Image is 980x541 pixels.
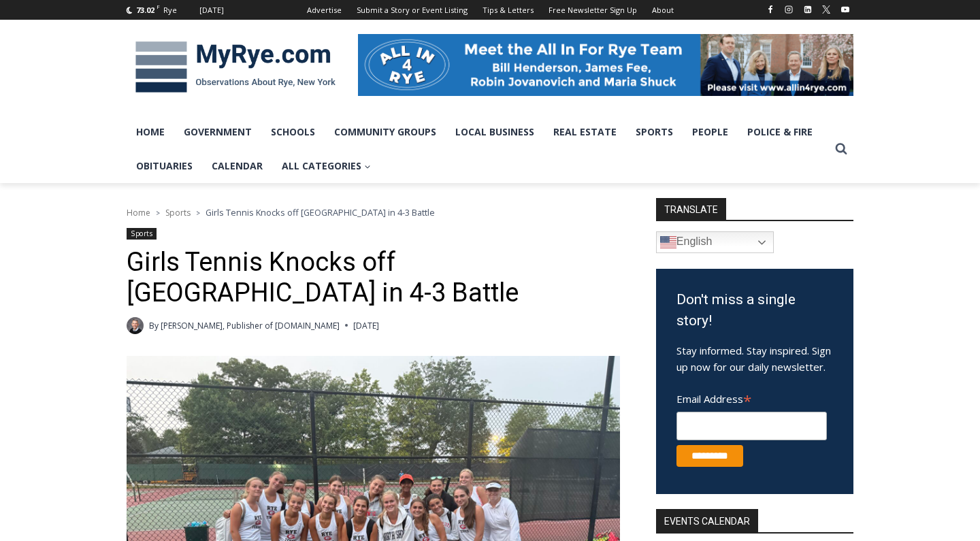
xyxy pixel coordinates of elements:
span: > [196,208,200,218]
a: Real Estate [544,115,626,149]
a: Home [127,207,150,218]
p: Stay informed. Stay inspired. Sign up now for our daily newsletter. [676,342,833,375]
a: Linkedin [800,1,816,18]
div: [DATE] [199,4,224,16]
a: Sports [626,115,683,149]
a: X [818,1,834,18]
a: Author image [127,317,144,334]
a: Community Groups [325,115,446,149]
label: Email Address [676,385,827,410]
strong: TRANSLATE [656,198,726,220]
span: F [157,3,160,10]
a: Facebook [762,1,779,18]
div: Rye [163,4,177,16]
a: People [683,115,738,149]
span: By [149,319,159,332]
img: MyRye.com [127,32,344,103]
a: Government [174,115,261,149]
a: Local Business [446,115,544,149]
button: View Search Form [829,137,853,161]
a: Sports [165,207,191,218]
h3: Don't miss a single story! [676,289,833,332]
a: Obituaries [127,149,202,183]
a: [PERSON_NAME], Publisher of [DOMAIN_NAME] [161,320,340,331]
nav: Breadcrumbs [127,206,620,219]
time: [DATE] [353,319,379,332]
span: 73.02 [136,5,154,15]
span: > [156,208,160,218]
a: Home [127,115,174,149]
a: Calendar [202,149,272,183]
h1: Girls Tennis Knocks off [GEOGRAPHIC_DATA] in 4-3 Battle [127,247,620,309]
nav: Primary Navigation [127,115,829,184]
a: All Categories [272,149,380,183]
span: Girls Tennis Knocks off [GEOGRAPHIC_DATA] in 4-3 Battle [206,206,435,218]
h2: Events Calendar [656,509,758,532]
a: Schools [261,115,325,149]
a: Police & Fire [738,115,822,149]
a: English [656,231,774,253]
img: All in for Rye [358,34,853,95]
span: All Categories [282,159,371,174]
a: Instagram [781,1,797,18]
a: YouTube [837,1,853,18]
a: Sports [127,228,157,240]
img: en [660,234,676,250]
